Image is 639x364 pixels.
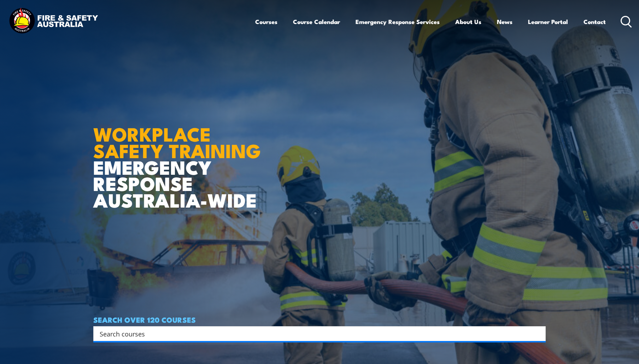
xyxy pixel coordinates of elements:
input: Search input [100,328,530,339]
strong: WORKPLACE SAFETY TRAINING [93,119,261,165]
a: Emergency Response Services [356,12,440,31]
a: Course Calendar [293,12,340,31]
h4: SEARCH OVER 120 COURSES [93,316,546,323]
button: Search magnifier button [533,329,543,339]
a: About Us [455,12,481,31]
form: Search form [101,329,532,339]
h1: EMERGENCY RESPONSE AUSTRALIA-WIDE [93,108,266,208]
a: Learner Portal [528,12,568,31]
a: News [497,12,512,31]
a: Contact [584,12,606,31]
a: Courses [255,12,277,31]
